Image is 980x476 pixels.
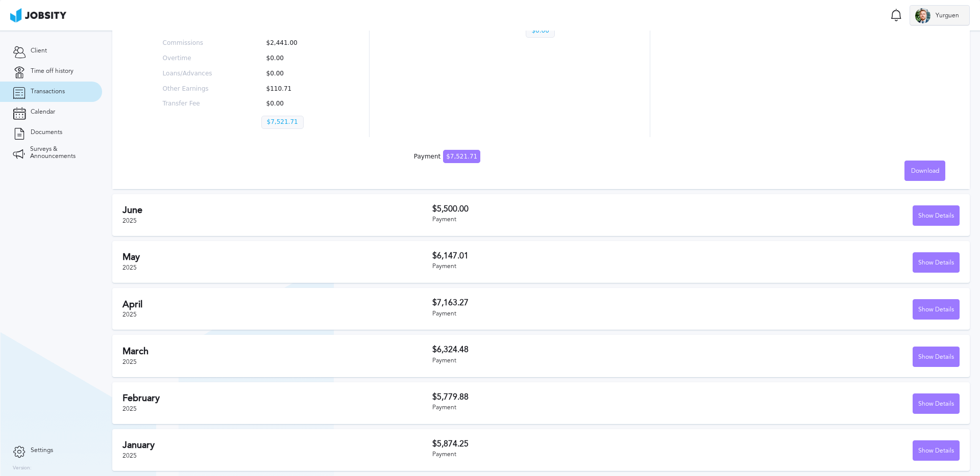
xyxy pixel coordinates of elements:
[930,12,964,19] span: Yurguen
[122,299,432,310] h2: April
[122,311,137,318] span: 2025
[163,70,229,77] p: Loans/Advances
[31,47,47,55] span: Client
[163,100,229,108] p: Transfer Fee
[913,440,960,461] button: Show Details
[122,264,137,271] span: 2025
[913,299,960,320] button: Show Details
[913,205,960,226] button: Show Details
[443,150,480,163] span: $7,521.71
[913,393,960,414] button: Show Details
[432,404,696,411] div: Payment
[432,357,696,364] div: Payment
[261,40,327,47] p: $2,441.00
[913,252,960,273] button: Show Details
[10,8,66,22] img: ab4bad089aa723f57921c736e9817d99.png
[13,465,32,471] label: Version:
[163,86,229,93] p: Other Earnings
[31,129,62,136] span: Documents
[261,55,327,62] p: $0.00
[913,347,959,367] div: Show Details
[432,216,696,223] div: Payment
[526,24,554,38] p: $0.00
[432,251,696,260] h3: $6,147.01
[904,161,945,181] button: Download
[163,55,229,62] p: Overtime
[261,70,327,77] p: $0.00
[122,452,137,459] span: 2025
[122,440,432,451] h2: January
[432,204,696,214] h3: $5,500.00
[31,447,53,454] span: Settings
[432,439,696,448] h3: $5,874.25
[915,8,930,23] div: Y
[432,298,696,307] h3: $7,163.27
[432,451,696,458] div: Payment
[913,300,959,320] div: Show Details
[414,153,480,161] div: Payment
[261,86,327,93] p: $110.71
[913,441,959,461] div: Show Details
[122,217,137,224] span: 2025
[122,405,137,412] span: 2025
[122,393,432,404] h2: February
[432,310,696,318] div: Payment
[122,346,432,357] h2: March
[163,40,229,47] p: Commissions
[432,263,696,270] div: Payment
[122,252,432,262] h2: May
[911,168,939,175] span: Download
[31,68,73,75] span: Time off history
[261,116,304,129] p: $7,521.71
[31,88,65,95] span: Transactions
[913,394,959,414] div: Show Details
[913,253,959,273] div: Show Details
[122,205,432,216] h2: June
[432,345,696,354] h3: $6,324.48
[122,358,137,365] span: 2025
[30,146,89,160] span: Surveys & Announcements
[913,347,960,367] button: Show Details
[432,392,696,402] h3: $5,779.88
[913,206,959,226] div: Show Details
[261,100,327,108] p: $0.00
[910,5,970,25] button: YYurguen
[31,109,55,116] span: Calendar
